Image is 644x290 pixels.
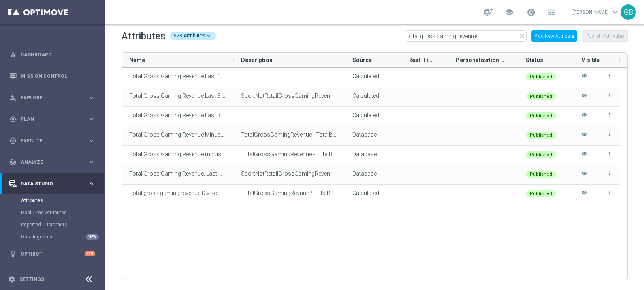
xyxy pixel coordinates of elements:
[607,131,612,137] i: more_vert
[87,158,95,166] i: keyboard_arrow_right
[9,95,96,101] button: person_search Explore keyboard_arrow_right
[21,234,84,240] a: Data Ingestion
[9,116,87,123] div: Plan
[9,251,96,257] button: lightbulb Optibot +10
[9,44,95,65] div: Dashboard
[129,112,237,118] span: Total Gross Gaming Revenue Last 30 days
[405,30,527,42] input: Quick find attribute
[352,107,394,123] div: Type
[456,57,505,63] span: Personalization Tag
[21,231,104,243] div: Data Ingestion
[9,116,96,122] div: gps_fixed Plan keyboard_arrow_right
[352,68,394,84] div: Type
[21,194,104,206] div: Attributes
[352,146,394,162] div: Type
[526,171,556,178] div: Published
[526,132,556,139] div: Published
[582,131,587,145] i: Hide attribute
[607,92,612,98] i: more_vert
[582,57,600,63] span: Visible
[408,57,435,63] span: Real-Time
[9,137,87,144] div: Execute
[21,197,84,204] a: Attributes
[241,57,273,63] span: Description
[526,73,556,80] div: Published
[9,94,87,101] div: Explore
[352,131,377,138] span: Database
[21,138,87,143] span: Execute
[607,170,612,176] i: more_vert
[582,151,587,164] i: Hide attribute
[352,185,394,201] div: Type
[582,92,587,106] i: Hide attribute
[352,73,379,79] span: Calculated
[9,51,17,58] i: equalizer
[129,170,246,177] span: Total Gross Gaming Revenue, Last One Month
[9,250,17,258] i: lightbulb
[582,73,587,86] i: Hide attribute
[241,190,399,196] span: TotalGrossGamingRevnue / TotalBonusAmount, Last 30 days
[8,276,15,283] i: settings
[21,117,87,122] span: Plan
[9,180,96,187] button: Data Studio keyboard_arrow_right
[352,151,377,157] span: Database
[129,92,238,99] span: Total Gross Gaming Revenue Last 3 Month
[86,234,99,240] div: NEW
[129,73,237,79] span: Total Gross Gaming Revenue Last 14 days
[241,151,374,157] span: TotalGrossGamingRevenue - TotalBonusConsumed
[352,190,379,196] span: Calculated
[352,127,394,143] div: Type
[21,95,87,100] span: Explore
[87,137,95,144] i: keyboard_arrow_right
[621,4,636,20] div: GB
[526,57,543,63] span: Status
[352,92,379,99] span: Calculated
[352,170,377,177] span: Database
[21,160,87,165] span: Analyze
[352,165,394,182] div: Type
[526,151,556,158] div: Published
[87,94,95,101] i: keyboard_arrow_right
[21,219,104,231] div: Imported Customers
[607,190,612,195] i: more_vert
[582,170,587,184] i: Hide attribute
[122,30,166,43] h2: Attributes
[607,151,612,157] i: more_vert
[607,112,612,118] i: more_vert
[85,251,95,256] div: +10
[352,88,394,104] div: Type
[352,112,379,118] span: Calculated
[87,115,95,123] i: keyboard_arrow_right
[352,57,372,63] span: Source
[9,52,96,58] button: equalizer Dashboard
[9,137,17,144] i: play_circle_outline
[531,30,577,42] button: Add New Attribute
[582,190,587,203] i: Hide attribute
[21,65,95,87] a: Mission Control
[519,33,525,39] i: close
[241,131,363,138] span: TotalGrossGamingRevenue - TotalBonusWager
[21,206,104,219] div: Real-Time Attributes
[9,159,96,165] button: track_changes Analyze keyboard_arrow_right
[9,65,95,87] div: Mission Control
[571,6,621,18] a: [PERSON_NAME]keyboard_arrow_down
[129,131,263,138] span: Total Gross Gaming Revenue Minus Bonus Wagared
[19,277,44,282] a: Settings
[582,112,587,125] i: Hide attribute
[9,116,17,123] i: gps_fixed
[170,32,216,40] div: 528 Attributes
[21,181,87,186] span: Data Studio
[21,209,84,216] a: Real-Time Attributes
[9,137,96,144] button: play_circle_outline Execute keyboard_arrow_right
[505,8,514,17] span: school
[9,159,87,166] div: Analyze
[129,190,303,196] span: Total gross gaming revenue Diviso Total bonus wagered Last month
[526,190,556,197] div: Published
[9,73,96,79] button: Mission Control
[526,93,556,100] div: Published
